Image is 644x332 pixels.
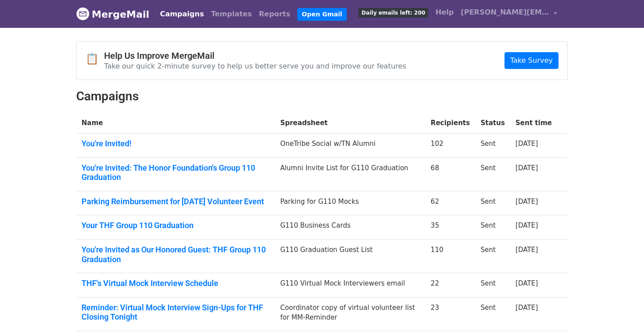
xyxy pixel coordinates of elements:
td: G110 Business Cards [275,215,426,240]
td: Sent [475,273,510,298]
th: Spreadsheet [275,113,426,134]
a: [DATE] [516,164,538,172]
td: 22 [425,273,475,298]
a: [DATE] [516,304,538,312]
a: Open Gmail [297,8,346,21]
a: Campaigns [156,5,207,23]
a: You're Invited as Our Honored Guest: THF Group 110 Graduation [81,245,270,264]
a: MergeMail [76,5,149,23]
td: Sent [475,191,510,215]
a: Reminder: Virtual Mock Interview Sign-Ups for THF Closing Tonight [81,303,270,322]
td: Coordinator copy of virtual volunteer list for MM-Reminder [275,297,426,331]
td: G110 Virtual Mock Interviewers email [275,273,426,298]
h4: Help Us Improve MergeMail [104,50,406,61]
td: 35 [425,215,475,240]
a: Take Survey [504,52,559,69]
a: Daily emails left: 200 [355,4,432,21]
td: 62 [425,191,475,215]
td: 102 [425,134,475,158]
td: 23 [425,297,475,331]
a: [DATE] [516,198,538,206]
a: Templates [207,5,255,23]
span: Daily emails left: 200 [358,8,428,18]
a: You're Invited! [81,139,270,149]
a: [DATE] [516,246,538,254]
span: [PERSON_NAME][EMAIL_ADDRESS][DOMAIN_NAME] [461,7,549,18]
th: Sent time [510,113,557,134]
a: You're Invited: The Honor Foundation's Group 110 Graduation [81,163,270,182]
a: [DATE] [516,221,538,229]
td: OneTribe Social w/TN Alumni [275,134,426,158]
td: 68 [425,157,475,191]
p: Take our quick 2-minute survey to help us better serve you and improve our features [104,61,406,71]
th: Status [475,113,510,134]
th: Recipients [425,113,475,134]
td: Sent [475,297,510,331]
a: Parking Reimbursement for [DATE] Volunteer Event [81,197,270,206]
td: G110 Graduation Guest List [275,240,426,273]
a: Your THF Group 110 Graduation [81,221,270,230]
td: 110 [425,240,475,273]
td: Sent [475,215,510,240]
td: Parking for G110 Mocks [275,191,426,215]
span: 📋 [85,53,104,65]
th: Name [76,113,275,134]
td: Sent [475,134,510,158]
td: Sent [475,240,510,273]
img: MergeMail logo [76,7,89,20]
h2: Campaigns [76,89,568,104]
a: [DATE] [516,279,538,287]
a: THF's Virtual Mock Interview Schedule [81,279,270,288]
td: Sent [475,157,510,191]
a: Reports [256,5,294,23]
a: [DATE] [516,140,538,148]
a: Help [432,4,457,21]
td: Alumni Invite List for G110 Graduation [275,157,426,191]
a: [PERSON_NAME][EMAIL_ADDRESS][DOMAIN_NAME] [457,4,561,24]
